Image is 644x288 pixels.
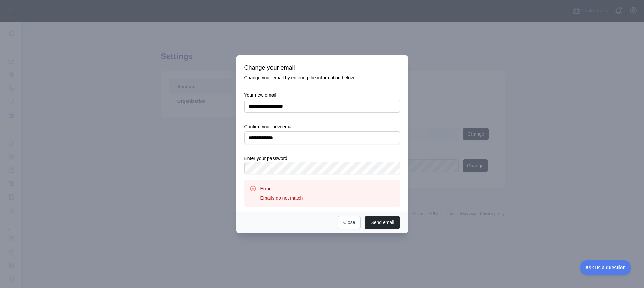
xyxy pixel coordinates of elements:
p: Change your email by entering the information below [244,74,400,81]
h3: Error [260,185,303,192]
p: Emails do not match [260,195,303,201]
button: Send email [365,216,400,229]
h3: Change your email [244,64,400,72]
label: Enter your password [244,155,400,162]
label: Your new email [244,92,400,98]
iframe: Toggle Customer Support [580,260,631,275]
label: Confirm your new email [244,123,400,130]
button: Close [338,216,361,229]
